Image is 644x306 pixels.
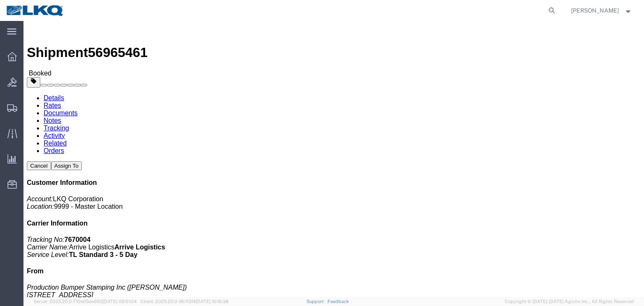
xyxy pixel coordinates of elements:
[23,21,644,297] iframe: FS Legacy Container
[140,299,229,304] span: Client: 2025.20.0-8b113f4
[6,4,65,17] img: logo
[571,5,633,16] button: [PERSON_NAME]
[505,298,634,305] span: Copyright © [DATE]-[DATE] Agistix Inc., All Rights Reserved
[196,299,229,304] span: [DATE] 10:16:38
[34,299,137,304] span: Server: 2025.20.0-710e05ee653
[306,299,327,304] a: Support
[327,299,349,304] a: Feedback
[571,6,619,15] span: Abby Hamilton
[103,299,137,304] span: [DATE] 09:51:04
